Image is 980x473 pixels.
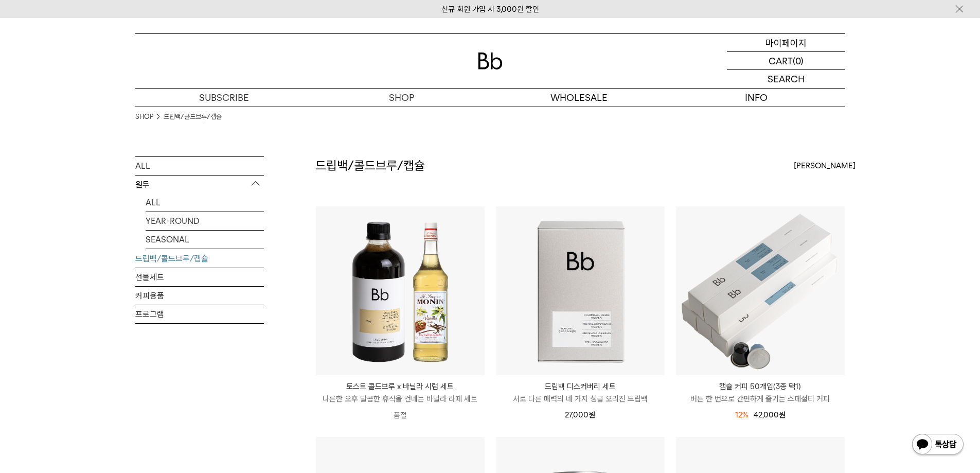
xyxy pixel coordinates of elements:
[135,176,264,194] p: 원두
[668,89,845,107] p: INFO
[316,405,485,426] p: 품절
[146,231,264,249] a: SEASONAL
[478,52,503,69] img: 로고
[146,212,264,230] a: YEAR-ROUND
[793,52,804,69] p: (0)
[135,305,264,323] a: 프로그램
[490,89,668,107] p: WHOLESALE
[727,52,845,70] a: CART (0)
[735,409,749,421] div: 12%
[911,433,965,458] img: 카카오톡 채널 1:1 채팅 버튼
[496,380,665,405] a: 드립백 디스커버리 세트 서로 다른 매력의 네 가지 싱글 오리진 드립백
[135,89,313,107] a: SUBSCRIBE
[676,206,845,375] img: 캡슐 커피 50개입(3종 택1)
[769,52,793,69] p: CART
[589,410,595,419] span: 원
[135,287,264,305] a: 커피용품
[135,250,264,268] a: 드립백/콜드브루/캡슐
[765,34,807,51] p: 마이페이지
[727,34,845,52] a: 마이페이지
[316,206,485,375] img: 토스트 콜드브루 x 바닐라 시럽 세트
[135,112,153,122] a: SHOP
[496,393,665,405] p: 서로 다른 매력의 네 가지 싱글 오리진 드립백
[316,380,485,393] p: 토스트 콜드브루 x 바닐라 시럽 세트
[754,410,786,419] span: 42,000
[565,410,595,419] span: 27,000
[316,380,485,405] a: 토스트 콜드브루 x 바닐라 시럽 세트 나른한 오후 달콤한 휴식을 건네는 바닐라 라떼 세트
[146,194,264,212] a: ALL
[676,380,845,393] p: 캡슐 커피 50개입(3종 택1)
[441,5,539,14] a: 신규 회원 가입 시 3,000원 할인
[794,160,856,172] span: [PERSON_NAME]
[135,157,264,175] a: ALL
[496,206,665,375] img: 드립백 디스커버리 세트
[313,89,490,107] a: SHOP
[135,268,264,286] a: 선물세트
[496,380,665,393] p: 드립백 디스커버리 세트
[315,157,425,174] h2: 드립백/콜드브루/캡슐
[779,410,786,419] span: 원
[768,70,805,88] p: SEARCH
[316,393,485,405] p: 나른한 오후 달콤한 휴식을 건네는 바닐라 라떼 세트
[164,112,222,122] a: 드립백/콜드브루/캡슐
[676,393,845,405] p: 버튼 한 번으로 간편하게 즐기는 스페셜티 커피
[676,380,845,405] a: 캡슐 커피 50개입(3종 택1) 버튼 한 번으로 간편하게 즐기는 스페셜티 커피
